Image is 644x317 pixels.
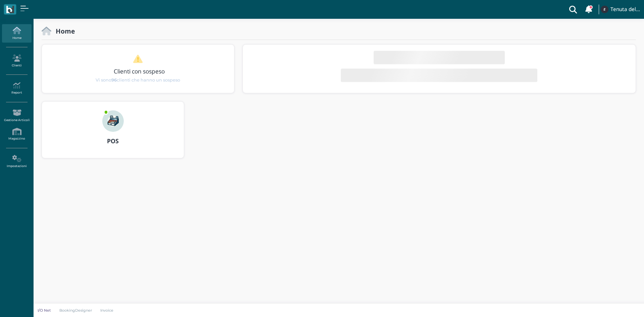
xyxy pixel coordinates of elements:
h3: Clienti con sospeso [56,68,222,74]
iframe: Help widget launcher [596,296,638,311]
a: Clienti con sospeso Vi sono96clienti che hanno un sospeso [55,54,221,83]
a: Gestione Articoli [2,106,31,125]
span: Vi sono clienti che hanno un sospeso [96,77,180,83]
img: ... [102,110,124,132]
a: ... Tenuta del Barco [600,1,640,17]
img: logo [6,6,14,13]
a: Impostazioni [2,152,31,171]
a: Report [2,79,31,98]
a: Magazzino [2,125,31,144]
h4: Tenuta del Barco [610,7,640,12]
h2: Home [51,28,75,35]
div: 1 / 1 [42,45,234,93]
b: POS [107,137,119,145]
a: Home [2,24,31,43]
img: ... [601,6,608,13]
a: Clienti [2,52,31,70]
a: ... POS [42,101,184,166]
b: 96 [111,77,117,83]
